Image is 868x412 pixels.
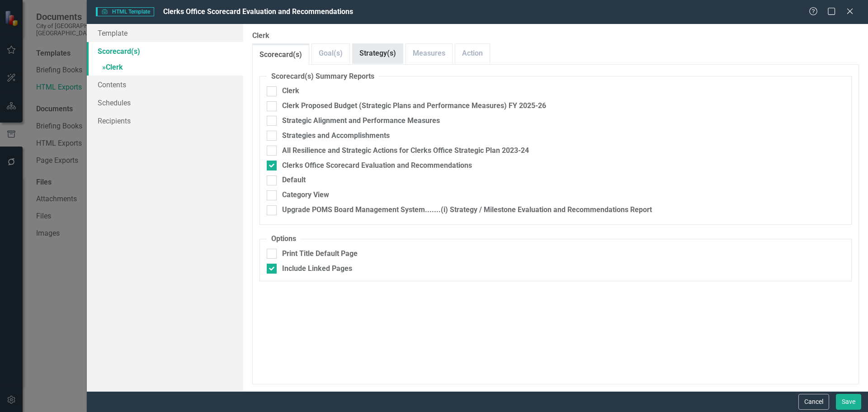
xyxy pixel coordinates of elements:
[282,131,390,141] div: Strategies and Accomplishments
[282,146,529,156] div: All Resilience and Strategic Actions for Clerks Office Strategic Plan 2023-24
[87,94,243,112] a: Schedules
[798,394,829,410] button: Cancel
[267,234,301,244] legend: Options
[282,205,652,215] div: Upgrade POMS Board Management System.......(i) Strategy / Milestone Evaluation and Recommendation...
[282,86,299,96] div: Clerk
[282,190,329,200] div: Category View
[282,101,546,111] div: Clerk Proposed Budget (Strategic Plans and Performance Measures) FY 2025-26
[252,31,859,41] label: Clerk
[353,44,403,63] a: Strategy(s)
[87,76,243,94] a: Contents
[87,42,243,60] a: Scorecard(s)
[267,71,379,82] legend: Scorecard(s) Summary Reports
[406,44,452,63] a: Measures
[102,63,106,71] span: »
[96,7,154,16] span: HTML Template
[836,394,861,410] button: Save
[87,112,243,130] a: Recipients
[282,264,352,274] div: Include Linked Pages
[282,249,358,259] div: Print Title Default Page
[282,116,440,126] div: Strategic Alignment and Performance Measures
[87,60,243,76] a: »Clerk
[312,44,349,63] a: Goal(s)
[282,161,472,171] div: Clerks Office Scorecard Evaluation and Recommendations
[253,45,309,65] a: Scorecard(s)
[163,7,353,16] span: Clerks Office Scorecard Evaluation and Recommendations
[282,175,306,185] div: Default
[87,24,243,42] a: Template
[455,44,490,63] a: Action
